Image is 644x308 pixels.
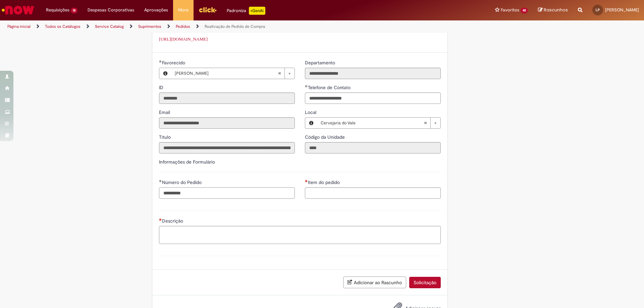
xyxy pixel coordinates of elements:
input: Título [159,142,295,153]
a: [URL][DOMAIN_NAME] [159,37,208,42]
input: Telefone de Contato [305,93,441,104]
a: Pedidos [176,24,190,29]
span: Despesas Corporativas [88,7,134,13]
p: +GenAi [249,7,265,15]
span: More [178,7,189,13]
span: Necessários - Favorecido [162,60,186,66]
span: 45 [521,8,528,13]
span: Item do pedido [308,179,341,185]
input: Item do pedido [305,187,441,199]
div: Padroniza [227,7,265,15]
label: Somente leitura - Código da Unidade [305,134,346,140]
span: Telefone de Contato [308,84,352,90]
label: Somente leitura - Título [159,134,172,140]
input: Código da Unidade [305,142,441,153]
a: Página inicial [7,24,31,29]
button: Local, Visualizar este registro Cervejaria do Vale [305,118,317,128]
span: Obrigatório Preenchido [305,85,308,87]
a: Service Catalog [95,24,124,29]
span: Aprovações [144,7,168,13]
span: [PERSON_NAME] [175,68,278,79]
img: click_logo_yellow_360x200.png [199,5,217,15]
a: Rascunhos [538,7,568,13]
span: LP [596,8,600,12]
input: ID [159,93,295,104]
span: Número do Pedido [162,179,203,185]
span: Cervejaria do Vale [321,118,424,128]
input: Departamento [305,68,441,79]
span: Necessários [305,180,308,182]
span: Somente leitura - Título [159,134,172,140]
textarea: Descrição [159,226,441,244]
label: Somente leitura - Departamento [305,59,336,66]
button: Adicionar ao Rascunho [343,276,406,288]
abbr: Limpar campo Favorecido [274,68,284,79]
span: Somente leitura - Código da Unidade [305,134,346,140]
span: Obrigatório Preenchido [159,180,162,182]
a: [PERSON_NAME]Limpar campo Favorecido [171,68,294,79]
img: ServiceNow [1,3,35,17]
a: Reativação de Pedido de Compra [205,24,265,29]
span: Obrigatório Preenchido [159,60,162,63]
label: Somente leitura - ID [159,84,165,91]
span: Descrição [162,218,184,224]
button: Solicitação [409,277,441,288]
span: Rascunhos [544,7,568,13]
span: Somente leitura - Departamento [305,60,336,66]
button: Favorecido, Visualizar este registro Luis Guilherme Marques Do Prado [159,68,171,79]
span: Somente leitura - Email [159,109,171,115]
span: Favoritos [501,7,519,13]
input: Email [159,117,295,129]
ul: Trilhas de página [5,20,424,33]
abbr: Limpar campo Local [420,118,430,128]
a: Cervejaria do ValeLimpar campo Local [317,118,440,128]
a: Suprimentos [138,24,161,29]
span: Somente leitura - ID [159,84,165,90]
span: Local [305,109,318,115]
span: [PERSON_NAME] [605,7,639,13]
span: 18 [71,8,77,13]
span: Necessários [159,218,162,221]
span: Requisições [46,7,69,13]
input: Número do Pedido [159,187,295,199]
label: Informações de Formulário [159,159,215,165]
a: Todos os Catálogos [45,24,80,29]
label: Somente leitura - Email [159,109,171,116]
